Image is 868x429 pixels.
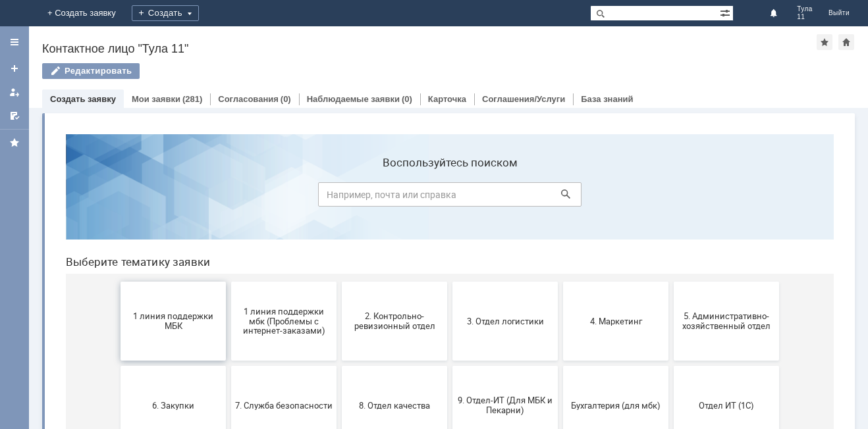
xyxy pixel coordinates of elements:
div: Контактное лицо "Тула 11" [42,42,817,55]
span: Расширенный поиск [720,6,733,18]
label: Воспользуйтесь поиском [263,32,526,45]
button: 8. Отдел качества [286,242,392,321]
button: Финансовый отдел [286,326,392,405]
span: 4. Маркетинг [512,192,609,202]
span: 7. Служба безопасности [180,276,277,286]
a: Создать заявку [4,58,25,79]
span: 3. Отдел логистики [401,192,499,202]
button: Отдел-ИТ (Офис) [176,326,281,405]
a: Карточка [428,94,466,104]
button: 3. Отдел логистики [397,158,502,237]
span: [PERSON_NAME]. Услуги ИТ для МБК (оформляет L1) [622,351,720,380]
div: (281) [182,94,202,104]
span: 2. Контрольно-ревизионный отдел [290,188,388,207]
span: Отдел ИТ (1С) [622,276,720,286]
header: Выберите тематику заявки [11,132,778,145]
span: 6. Закупки [69,276,167,286]
a: Мои согласования [4,105,25,126]
button: 1 линия поддержки мбк (Проблемы с интернет-заказами) [176,158,281,237]
a: Соглашения/Услуги [482,94,565,104]
span: Бухгалтерия (для мбк) [512,276,609,286]
button: 9. Отдел-ИТ (Для МБК и Пекарни) [397,242,502,321]
input: Например, почта или справка [263,59,526,83]
button: Бухгалтерия (для мбк) [508,242,613,321]
div: (0) [402,94,412,104]
div: (0) [281,94,291,104]
div: Сделать домашней страницей [838,34,854,50]
a: База знаний [581,94,633,104]
button: Отдел ИТ (1С) [618,242,724,321]
button: Отдел-ИТ (Битрикс24 и CRM) [65,326,171,405]
span: Отдел-ИТ (Офис) [180,361,277,370]
button: 7. Служба безопасности [176,242,281,321]
button: 2. Контрольно-ревизионный отдел [286,158,392,237]
button: 1 линия поддержки МБК [65,158,171,237]
a: Согласования [218,94,279,104]
span: 1 линия поддержки МБК [69,188,167,207]
span: Финансовый отдел [290,361,388,370]
div: Добавить в избранное [817,34,832,50]
button: Франчайзинг [397,326,502,405]
span: 11 [797,13,813,21]
button: 6. Закупки [65,242,171,321]
span: Это соглашение не активно! [512,356,609,376]
span: 8. Отдел качества [290,276,388,286]
span: Отдел-ИТ (Битрикс24 и CRM) [69,356,167,376]
span: 5. Административно-хозяйственный отдел [622,188,720,207]
span: Франчайзинг [401,361,499,370]
button: [PERSON_NAME]. Услуги ИТ для МБК (оформляет L1) [618,326,724,405]
a: Наблюдаемые заявки [307,94,400,104]
div: Создать [132,5,199,21]
span: 1 линия поддержки мбк (Проблемы с интернет-заказами) [180,182,277,212]
button: 5. Административно-хозяйственный отдел [618,158,724,237]
a: Мои заявки [132,94,180,104]
span: Тула [797,5,813,13]
button: Это соглашение не активно! [508,326,613,405]
a: Мои заявки [4,82,25,103]
button: 4. Маркетинг [508,158,613,237]
span: 9. Отдел-ИТ (Для МБК и Пекарни) [401,272,499,291]
a: Создать заявку [50,94,116,104]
